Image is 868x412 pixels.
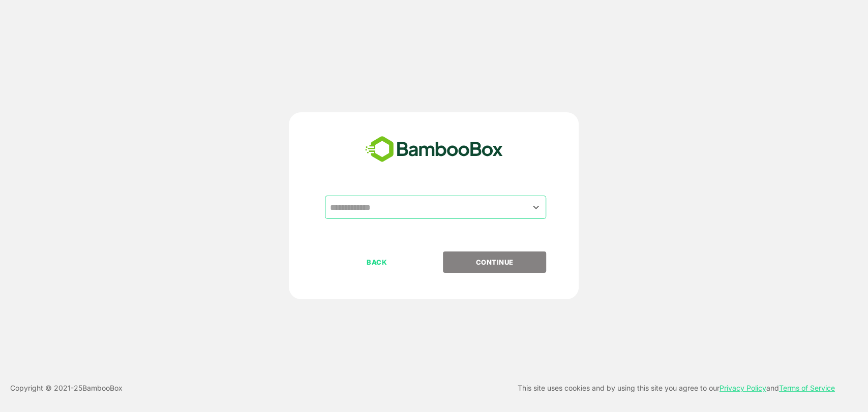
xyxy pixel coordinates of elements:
[779,384,835,392] a: Terms of Service
[518,382,835,394] p: This site uses cookies and by using this site you agree to our and
[10,382,123,394] p: Copyright © 2021- 25 BambooBox
[443,251,546,273] button: CONTINUE
[720,384,766,392] a: Privacy Policy
[325,251,428,273] button: BACK
[444,257,546,268] p: CONTINUE
[529,200,543,214] button: Open
[360,133,508,166] img: bamboobox
[326,257,428,268] p: BACK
